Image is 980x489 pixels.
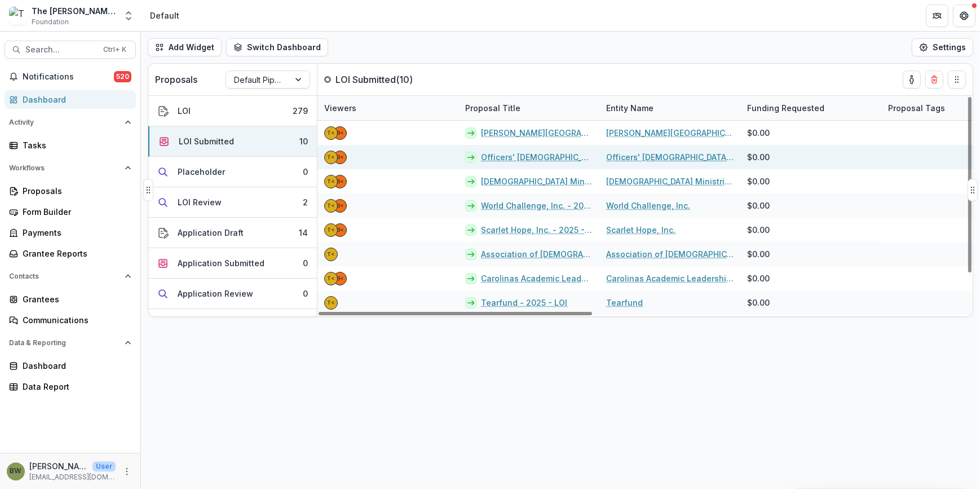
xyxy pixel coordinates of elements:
div: Proposal Title [458,102,527,114]
div: Dashboard [23,94,127,105]
a: Tasks [5,136,136,155]
button: Placeholder0 [148,157,317,187]
div: The Bolick Foundation <jcline@bolickfoundation.org> [327,155,335,160]
button: Search... [5,41,136,59]
div: Blair White [10,468,22,475]
span: $0.00 [747,200,770,212]
span: $0.00 [747,224,770,236]
div: The Bolick Foundation <jcline@bolickfoundation.org> [327,252,335,257]
div: Viewers [317,96,458,120]
div: Funding Requested [740,102,831,114]
span: $0.00 [747,175,770,187]
div: 14 [299,227,308,239]
div: 10 [299,135,308,147]
button: Drag [948,71,966,89]
button: Delete card [925,71,943,89]
div: Communications [23,314,127,326]
a: Grantees [5,290,136,309]
div: Entity Name [599,102,660,114]
a: Payments [5,223,136,242]
a: Carolinas Academic Leadership Network INC [606,272,734,284]
div: The Bolick Foundation <jcline@bolickfoundation.org> [327,130,335,136]
div: Entity Name [599,96,740,120]
div: Viewers [317,102,363,114]
a: Carolinas Academic Leadership Network INC - 2025 - LOI [481,272,593,284]
div: The Bolick Foundation <jcline@bolickfoundation.org> [327,227,335,233]
a: World Challenge, Inc. - 2025 - LOI [481,200,593,212]
a: Form Builder [5,202,136,221]
div: 0 [303,288,308,299]
div: Blair White <bwhite@bolickfoundation.org> [337,179,344,184]
div: Blair White <bwhite@bolickfoundation.org> [337,203,344,209]
div: Blair White <bwhite@bolickfoundation.org> [337,155,344,160]
div: Funding Requested [740,96,881,120]
p: Proposals [155,73,197,86]
span: $0.00 [747,151,770,163]
div: Proposals [23,185,127,197]
a: Grantee Reports [5,244,136,263]
div: The Bolick Foundation <jcline@bolickfoundation.org> [327,203,335,209]
button: LOI Submitted10 [148,126,317,157]
div: Proposal Title [458,96,599,120]
div: Grantees [23,293,127,305]
a: Communications [5,311,136,329]
span: 520 [114,71,131,82]
div: LOI Review [178,196,222,208]
button: Application Review0 [148,279,317,309]
button: Drag [143,179,153,201]
button: Application Draft14 [148,218,317,248]
button: Settings [912,38,973,56]
a: Dashboard [5,356,136,375]
div: Application Submitted [178,257,264,269]
a: Scarlet Hope, Inc. - 2025 - LOI [481,224,593,236]
a: Proposals [5,182,136,200]
span: Foundation [32,17,69,27]
div: Tasks [23,139,127,151]
span: $0.00 [747,272,770,284]
button: Open Workflows [5,159,136,177]
div: The Bolick Foundation <jcline@bolickfoundation.org> [327,300,335,306]
div: The Bolick Foundation <jcline@bolickfoundation.org> [327,276,335,281]
div: 2 [303,196,308,208]
a: World Challenge, Inc. [606,200,690,212]
span: $0.00 [747,248,770,260]
div: Payments [23,227,127,239]
button: LOI279 [148,96,317,126]
button: Application Submitted0 [148,248,317,279]
a: Data Report [5,377,136,396]
span: $0.00 [747,127,770,139]
div: Blair White <bwhite@bolickfoundation.org> [337,130,344,136]
a: Officers' [DEMOGRAPHIC_DATA] Fellowship of the USA - 2025 - LOI [481,151,593,163]
a: Tearfund [606,297,643,309]
a: Officers' [DEMOGRAPHIC_DATA] Fellowship of the [GEOGRAPHIC_DATA] [606,151,734,163]
span: Workflows [9,164,120,172]
button: More [120,465,134,478]
div: The Bolick Foundation <jcline@bolickfoundation.org> [327,179,335,184]
p: User [92,461,116,472]
div: LOI [178,105,191,117]
a: [DEMOGRAPHIC_DATA] Ministries [606,175,734,187]
span: Notifications [23,72,114,82]
div: The [PERSON_NAME] Foundation [32,5,116,17]
div: Ctrl + K [101,43,129,56]
a: Association of [DEMOGRAPHIC_DATA] to Advance the [DEMOGRAPHIC_DATA] - 2025 - LOI [481,248,593,260]
button: Open Activity [5,113,136,131]
div: Proposal Tags [881,102,952,114]
a: Association of [DEMOGRAPHIC_DATA] to Advance the [DEMOGRAPHIC_DATA] [606,248,734,260]
div: Placeholder [178,166,225,178]
div: Application Draft [178,227,244,239]
span: Activity [9,118,120,126]
div: Blair White <bwhite@bolickfoundation.org> [337,276,344,281]
button: LOI Review2 [148,187,317,218]
div: 279 [293,105,308,117]
a: [DEMOGRAPHIC_DATA] Ministries - 2025 - LOI [481,175,593,187]
a: Tearfund - 2025 - LOI [481,297,567,309]
div: 0 [303,166,308,178]
span: Search... [25,45,96,55]
div: Dashboard [23,360,127,372]
div: Data Report [23,381,127,393]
